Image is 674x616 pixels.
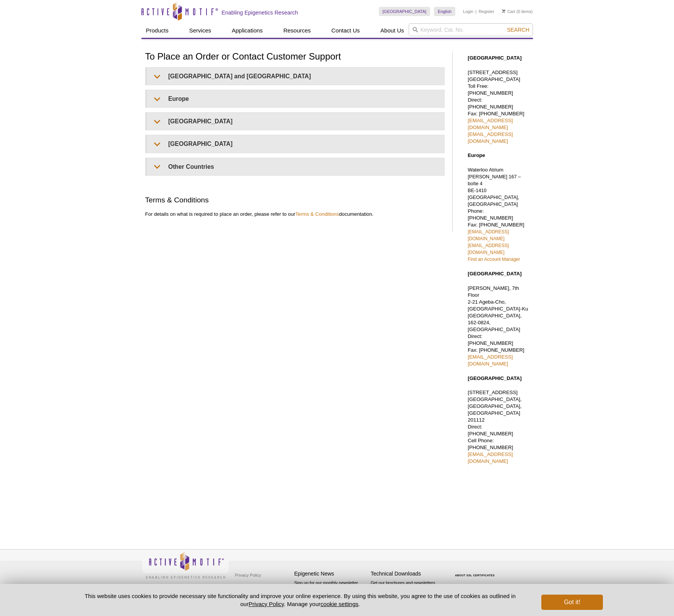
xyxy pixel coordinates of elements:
table: Click to Verify - This site chose Symantec SSL for secure e-commerce and confidential communicati... [447,563,505,580]
li: | [476,7,477,16]
summary: [GEOGRAPHIC_DATA] [147,135,444,152]
a: Privacy Policy [233,569,263,581]
button: Got it! [541,595,603,610]
li: (0 items) [502,7,533,16]
span: Search [507,27,529,33]
a: Products [141,23,173,38]
p: [STREET_ADDRESS] [GEOGRAPHIC_DATA], [GEOGRAPHIC_DATA], [GEOGRAPHIC_DATA] 201112 Direct: [PHONE_NU... [468,389,529,465]
a: Contact Us [327,23,364,38]
a: [EMAIL_ADDRESS][DOMAIN_NAME] [468,118,513,130]
strong: [GEOGRAPHIC_DATA] [468,375,522,381]
a: Find an Account Manager [468,257,520,262]
summary: [GEOGRAPHIC_DATA] [147,113,444,130]
p: [PERSON_NAME], 7th Floor 2-21 Ageba-Cho, [GEOGRAPHIC_DATA]-Ku [GEOGRAPHIC_DATA], 162-0824, [GEOGR... [468,285,529,367]
p: For details on what is required to place an order, please refer to our documentation. [145,211,445,218]
a: About Us [376,23,409,38]
a: Resources [279,23,315,38]
strong: Europe [468,152,485,158]
a: [GEOGRAPHIC_DATA] [379,7,430,16]
a: Cart [502,9,515,14]
summary: Europe [147,90,444,107]
h1: To Place an Order or Contact Customer Support [145,52,445,63]
p: [STREET_ADDRESS] [GEOGRAPHIC_DATA] Toll Free: [PHONE_NUMBER] Direct: [PHONE_NUMBER] Fax: [PHONE_N... [468,69,529,145]
a: Login [463,9,473,14]
a: [EMAIL_ADDRESS][DOMAIN_NAME] [468,229,509,241]
a: Privacy Policy [248,601,284,607]
button: Search [505,26,531,33]
strong: [GEOGRAPHIC_DATA] [468,271,522,276]
strong: [GEOGRAPHIC_DATA] [468,55,522,61]
p: Sign up for our monthly newsletter highlighting recent publications in the field of epigenetics. [294,580,367,606]
button: cookie settings [320,601,358,607]
h2: Terms & Conditions [145,195,445,205]
a: Terms & Conditions [233,581,273,592]
a: [EMAIL_ADDRESS][DOMAIN_NAME] [468,131,513,144]
h4: Technical Downloads [371,571,443,577]
a: [EMAIL_ADDRESS][DOMAIN_NAME] [468,243,509,255]
p: This website uses cookies to provide necessary site functionality and improve your online experie... [71,592,529,608]
h4: Epigenetic News [294,571,367,577]
a: Terms & Conditions [295,211,339,217]
a: Applications [227,23,267,38]
summary: [GEOGRAPHIC_DATA] and [GEOGRAPHIC_DATA] [147,68,444,85]
a: Register [479,9,494,14]
img: Active Motif, [141,550,229,580]
h2: Enabling Epigenetics Research [222,9,298,16]
img: Your Cart [502,9,505,13]
a: ABOUT SSL CERTIFICATES [455,574,495,577]
a: [EMAIL_ADDRESS][DOMAIN_NAME] [468,451,513,464]
p: Get our brochures and newsletters, or request them by mail. [371,580,443,599]
input: Keyword, Cat. No. [409,23,533,36]
span: [PERSON_NAME] 167 – boîte 4 BE-1410 [GEOGRAPHIC_DATA], [GEOGRAPHIC_DATA] [468,174,521,207]
a: Services [185,23,216,38]
a: English [434,7,455,16]
summary: Other Countries [147,158,444,175]
p: Waterloo Atrium Phone: [PHONE_NUMBER] Fax: [PHONE_NUMBER] [468,167,529,263]
a: [EMAIL_ADDRESS][DOMAIN_NAME] [468,354,513,367]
